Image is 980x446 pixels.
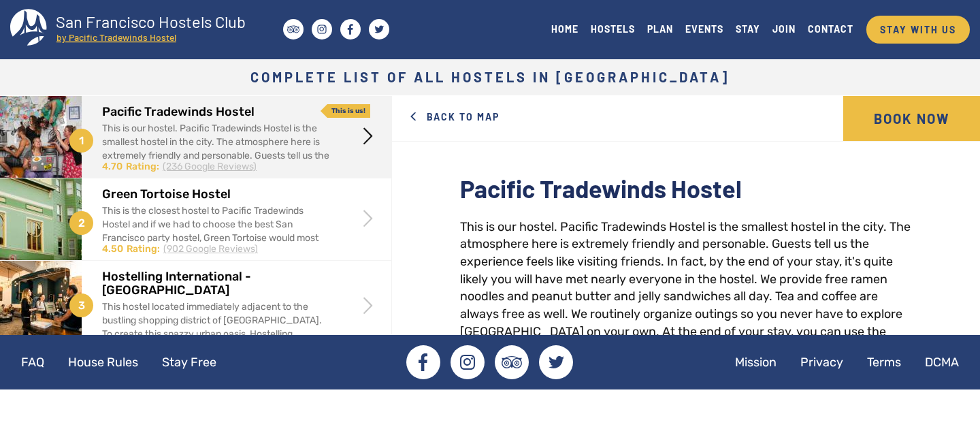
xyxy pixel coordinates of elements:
a: House Rules [57,345,149,379]
a: Twitter [539,345,573,379]
div: This hostel located immediately adjacent to the bustling shopping district of [GEOGRAPHIC_DATA]. ... [102,300,330,396]
span: 1 [69,129,93,153]
div: This is our hostel. Pacific Tradewinds Hostel is the smallest hostel in the city. The atmosphere ... [460,219,912,394]
a: STAY WITH US [866,16,970,44]
div: This is our hostel. Pacific Tradewinds Hostel is the smallest hostel in the city. The atmosphere ... [102,122,330,204]
h2: Pacific Tradewinds Hostel [102,106,330,119]
h2: Green Tortoise Hostel [102,188,330,202]
a: JOIN [766,20,802,38]
div: (902 Google Reviews) [163,242,258,256]
h2: Pacific Tradewinds Hostel [460,175,912,202]
a: San Francisco Hostels Club by Pacific Tradewinds Hostel [10,9,259,50]
div: This is the closest hostel to Pacific Tradewinds Hostel and if we had to choose the best San Fran... [102,204,330,300]
span: 3 [69,293,93,317]
a: PLAN [641,20,679,38]
tspan: San Francisco Hostels Club [56,12,246,31]
a: Tripadvisor [495,345,529,379]
a: STAY [730,20,766,38]
a: CONTACT [802,20,860,38]
a: HOSTELS [585,20,641,38]
a: HOME [545,20,585,38]
a: Instagram [451,345,485,379]
a: Mission [724,345,787,379]
div: 4.50 [102,242,123,256]
a: FAQ [10,345,55,379]
div: 4.70 [102,160,122,174]
a: Back to Map [402,96,506,138]
div: Rating: [127,242,160,256]
h2: Hostelling International - [GEOGRAPHIC_DATA] [102,270,330,298]
a: Privacy [789,345,854,379]
a: Book Now [843,96,980,141]
div: Rating: [126,160,159,174]
div: (236 Google Reviews) [163,160,257,174]
a: Stay Free [151,345,227,379]
a: Facebook [406,345,440,379]
a: Terms [856,345,912,379]
tspan: by Pacific Tradewinds Hostel [56,31,176,43]
a: EVENTS [679,20,730,38]
span: 2 [69,211,93,235]
a: DCMA [914,345,970,379]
